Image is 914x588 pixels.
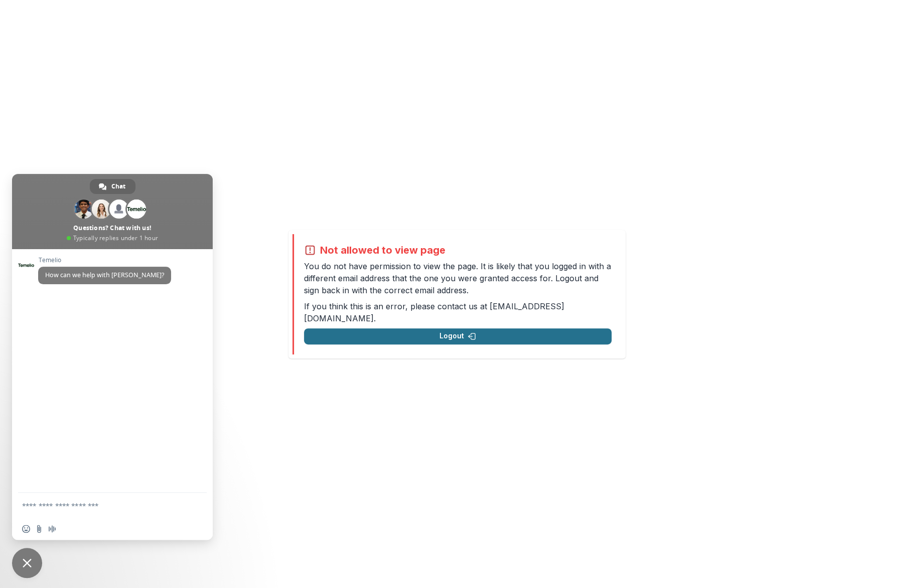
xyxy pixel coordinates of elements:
[12,548,42,578] div: Close chat
[22,525,30,533] span: Insert an emoji
[111,179,125,194] span: Chat
[304,260,612,296] p: You do not have permission to view the page. It is likely that you logged in with a different ema...
[48,525,56,533] span: Audio message
[90,179,135,194] div: Chat
[45,271,164,279] span: How can we help with [PERSON_NAME]?
[304,328,612,344] button: Logout
[304,300,612,324] p: If you think this is an error, please contact us at .
[35,525,43,533] span: Send a file
[22,501,181,510] textarea: Compose your message...
[304,301,564,323] a: [EMAIL_ADDRESS][DOMAIN_NAME]
[320,244,445,256] h2: Not allowed to view page
[38,257,171,264] span: Temelio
